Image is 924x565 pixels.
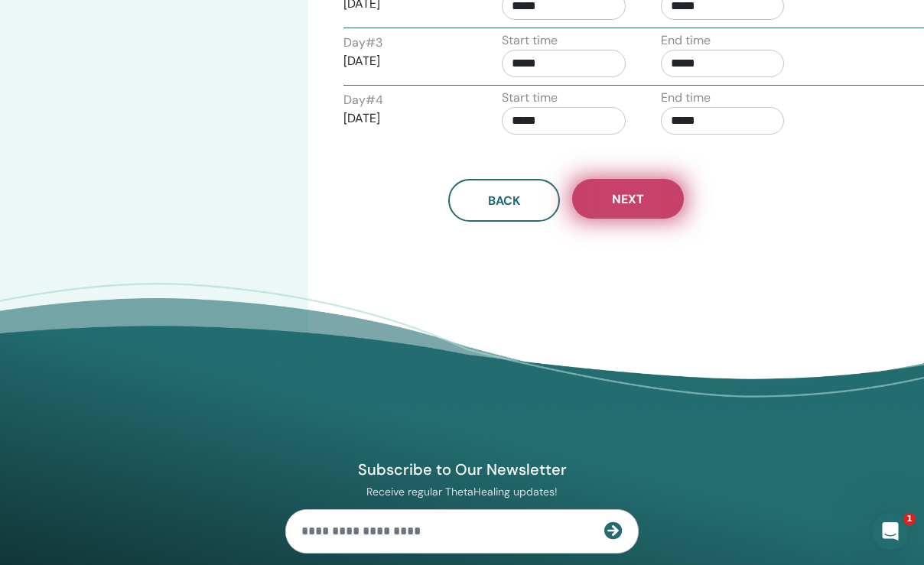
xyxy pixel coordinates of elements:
p: [DATE] [343,109,467,128]
p: [DATE] [343,52,467,70]
span: Back [488,193,520,209]
label: Day # 3 [343,34,382,52]
span: 1 [903,513,916,525]
h4: Subscribe to Our Newsletter [285,459,639,479]
span: Next [612,191,644,207]
button: Back [448,179,560,222]
button: Next [572,179,684,219]
label: Start time [502,31,558,50]
p: Receive regular ThetaHealing updates! [285,485,639,498]
iframe: Intercom live chat [872,513,909,550]
label: Start time [502,89,558,107]
label: Day # 4 [343,91,383,109]
label: End time [661,89,711,107]
label: End time [661,31,711,50]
